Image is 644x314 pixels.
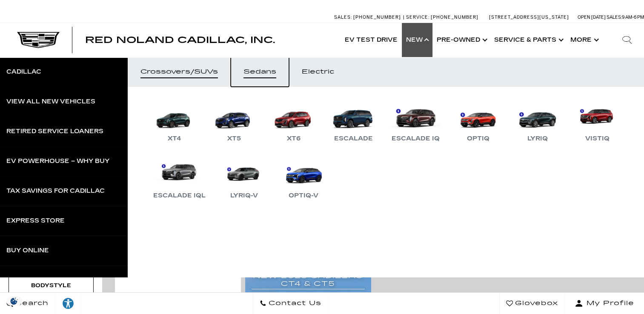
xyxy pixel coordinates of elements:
div: Retired Service Loaners [6,128,103,134]
div: XT4 [163,134,186,144]
img: Opt-Out Icon [4,297,24,305]
a: Contact Us [253,293,328,314]
span: Red Noland Cadillac, Inc. [85,35,275,45]
span: Contact Us [266,297,321,309]
div: Sedans [243,69,276,75]
div: Escalade IQ [387,134,444,144]
a: Electric [289,57,347,87]
div: Cadillac [6,69,41,75]
span: My Profile [583,297,634,309]
a: Sedans [231,57,289,87]
a: Crossovers/SUVs [128,57,231,87]
div: Crossovers/SUVs [140,69,218,75]
div: VISTIQ [581,134,614,144]
a: Escalade IQ [387,100,444,144]
img: Cadillac Dark Logo with Cadillac White Text [17,32,60,48]
div: Escalade [330,134,377,144]
a: Service & Parts [490,23,566,57]
span: Search [13,297,49,309]
a: Pre-Owned [432,23,490,57]
div: Express Store [6,218,65,224]
a: OPTIQ [452,100,504,144]
span: Sales: [607,14,622,20]
a: Glovebox [499,293,565,314]
div: Explore your accessibility options [55,297,81,310]
a: Sales: [PHONE_NUMBER] [334,15,403,20]
div: Bodystyle [30,281,72,290]
button: More [566,23,601,57]
a: XT6 [268,100,319,144]
div: Buy Online [6,248,49,254]
div: Tax Savings for Cadillac [6,188,105,194]
div: LYRIQ-V [226,191,262,201]
a: Service: [PHONE_NUMBER] [403,15,481,20]
div: EV Powerhouse – Why Buy [6,158,109,164]
a: Escalade IQL [149,157,210,201]
a: New [402,23,432,57]
a: Red Noland Cadillac, Inc. [85,36,275,44]
div: OPTIQ [463,134,494,144]
div: Electric [302,69,334,75]
div: XT5 [223,134,245,144]
a: VISTIQ [572,100,623,144]
div: BodystyleBodystyle [9,274,94,297]
a: Explore your accessibility options [55,293,81,314]
a: [STREET_ADDRESS][US_STATE] [489,14,569,20]
a: OPTIQ-V [278,157,329,201]
span: Service: [406,14,429,20]
a: Escalade [328,100,379,144]
div: XT6 [283,134,305,144]
a: LYRIQ [512,100,563,144]
a: XT4 [149,100,200,144]
a: XT5 [209,100,260,144]
div: LYRIQ [523,134,552,144]
section: Click to Open Cookie Consent Modal [4,297,24,305]
a: EV Test Drive [341,23,402,57]
a: LYRIQ-V [218,157,269,201]
span: Sales: [334,14,352,20]
span: Glovebox [513,297,558,309]
div: OPTIQ-V [284,191,323,201]
span: [PHONE_NUMBER] [431,14,478,20]
div: View All New Vehicles [6,99,95,105]
div: Escalade IQL [149,191,210,201]
span: 9 AM-6 PM [622,14,644,20]
div: Search [610,23,644,57]
span: Open [DATE] [578,14,606,20]
button: Open user profile menu [565,293,644,314]
span: [PHONE_NUMBER] [353,14,401,20]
